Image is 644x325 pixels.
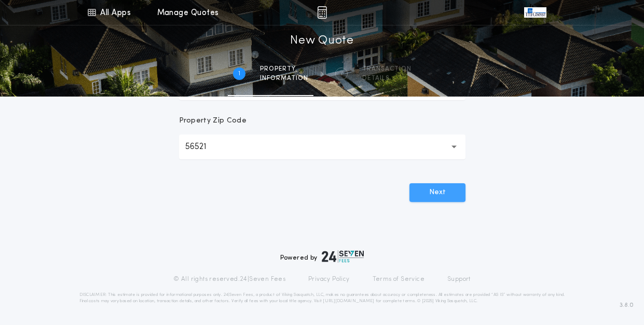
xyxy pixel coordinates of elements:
p: DISCLAIMER: This estimate is provided for informational purposes only. 24|Seven Fees, a product o... [79,292,565,304]
a: [URL][DOMAIN_NAME] [323,299,374,303]
p: Property Zip Code [179,116,246,126]
span: details [362,74,412,83]
img: img [317,6,327,19]
span: 3.8.0 [620,301,634,310]
p: © All rights reserved. 24|Seven Fees [173,275,285,283]
p: 56521 [185,141,223,153]
a: Support [447,275,471,283]
div: Powered by [280,250,364,263]
a: Privacy Policy [308,275,350,283]
a: Terms of Service [373,275,424,283]
h1: New Quote [290,33,353,49]
span: information [260,74,308,83]
h2: 1 [238,70,240,78]
span: Transaction [362,65,412,73]
img: vs-icon [524,7,546,18]
img: logo [322,250,364,263]
span: Property [260,65,308,73]
h2: 2 [339,70,343,78]
button: Next [409,183,465,202]
button: 56521 [179,134,465,159]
